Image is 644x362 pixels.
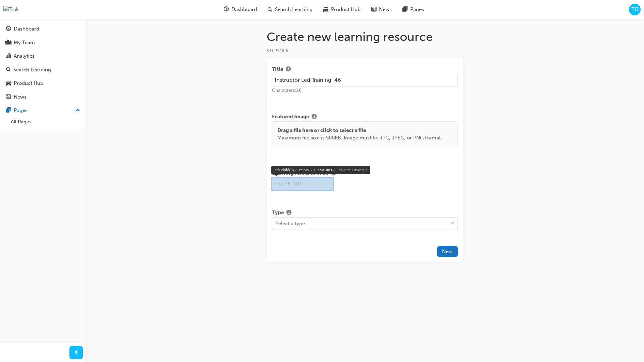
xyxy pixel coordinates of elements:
span: Characters: 26 [272,87,302,93]
span: search-icon [268,5,272,14]
a: News [3,91,83,103]
a: car-iconProduct Hub [318,3,366,16]
a: search-iconSearch Learning [262,3,318,16]
a: guage-iconDashboard [218,3,262,16]
button: Pages [3,104,83,117]
span: guage-icon [224,5,229,14]
span: Pages [410,6,424,13]
input: e.g. Sales Fundamentals [272,74,458,86]
a: My Team [3,37,83,49]
span: car-icon [323,5,328,14]
span: info-icon [286,67,291,73]
span: info-icon [312,114,317,120]
span: Search Learning [275,6,313,13]
div: Dashboard [14,25,39,33]
button: DashboardMy TeamAnalyticsSearch LearningProduct HubNews [3,21,83,104]
a: Dashboard [3,23,83,35]
a: Analytics [3,50,83,62]
div: Pages [14,107,28,114]
span: chart-icon [6,53,11,59]
button: TG [629,4,641,15]
span: Product Hub [331,6,361,13]
div: Select a type [276,220,305,227]
span: Next [442,248,453,254]
span: up-icon [75,106,80,115]
button: Show info [284,209,294,217]
span: Featured Image [272,113,309,121]
span: search-icon [6,67,11,73]
p: Drag a file here or click to select a file [277,127,442,134]
span: down-icon [450,219,455,228]
span: info-icon [286,210,291,216]
span: info-icon [331,171,336,177]
span: Dashboard [231,6,257,13]
h1: Create new learning resource [267,29,463,44]
button: Show info [283,65,293,74]
div: News [14,93,26,101]
span: STEP 1 OF 6 [267,48,288,54]
a: Search Learning [3,64,83,76]
div: Analytics [14,52,35,60]
span: people-icon [6,40,11,46]
a: All Pages [8,117,83,127]
span: car-icon [6,80,11,86]
span: pages-icon [402,5,408,14]
span: Title [272,65,283,74]
a: news-iconNews [366,3,397,16]
span: TG [632,6,638,13]
img: Trak [3,6,19,13]
div: My Team [14,39,35,47]
button: Show info [309,113,319,121]
span: News [379,6,392,13]
div: Drag a file here or click to select a fileMaximum file size is 500KB. Image must be JPG, JPEG, or... [272,121,458,147]
div: Search Learning [13,66,51,74]
span: news-icon [371,5,376,14]
p: Maximum file size is 500KB. Image must be JPG, JPEG, or PNG format. [277,134,442,142]
a: Product Hub [3,77,83,89]
span: prev-icon [74,349,79,357]
span: news-icon [6,94,11,100]
button: Next [437,246,458,257]
span: pages-icon [6,108,11,114]
span: Type [272,209,284,217]
a: pages-iconPages [397,3,429,16]
div: Product Hub [14,79,43,87]
span: guage-icon [6,26,11,32]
